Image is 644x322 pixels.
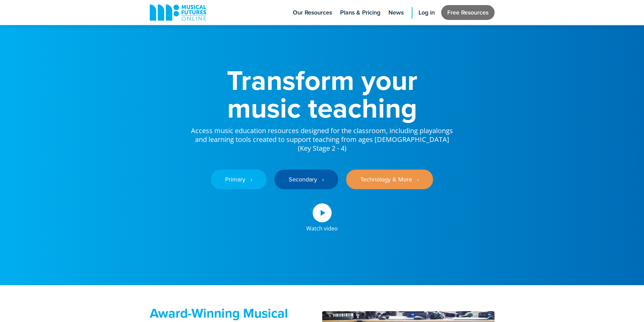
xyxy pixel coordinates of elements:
[190,66,454,122] h1: Transform your music teaching
[306,222,338,231] div: Watch video
[441,5,495,20] a: Free Resources
[190,122,454,153] p: Access music education resources designed for the classroom, including playalongs and learning to...
[275,170,338,189] a: Secondary ‎‏‏‎ ‎ ›
[346,170,433,189] a: Technology & More ‎‏‏‎ ‎ ›
[293,8,332,17] span: Our Resources
[340,8,380,17] span: Plans & Pricing
[419,8,435,17] span: Log in
[388,8,404,17] span: News
[211,170,266,189] a: Primary ‎‏‏‎ ‎ ›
